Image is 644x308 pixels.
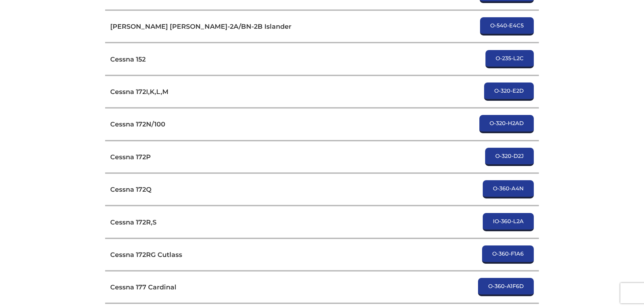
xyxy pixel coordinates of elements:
h3: Cessna 172Q [110,185,151,193]
h3: Cessna 172I,K,L,M [110,88,168,96]
h3: Cessna 152 [110,55,146,63]
a: IO-360-L2A [483,213,534,231]
h3: [PERSON_NAME] [PERSON_NAME]-2A/BN-2B Islander [110,22,291,30]
a: O-360-F1A6 [482,245,534,264]
a: O-360-A1F6D [478,278,534,296]
h3: Cessna 172P [110,153,151,161]
a: O-320-H2AD [479,115,534,133]
a: O-540-E4C5 [480,17,534,35]
h3: Cessna 172R,S [110,218,157,226]
a: O-320-D2J [485,148,534,166]
h3: Cessna 172RG Cutlass [110,251,182,259]
a: O-360-A4N [483,180,534,198]
a: O-235-L2C [485,50,534,68]
a: O-320-E2D [484,82,534,101]
h3: Cessna 172N/100 [110,120,165,128]
h3: Cessna 177 Cardinal [110,283,176,291]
